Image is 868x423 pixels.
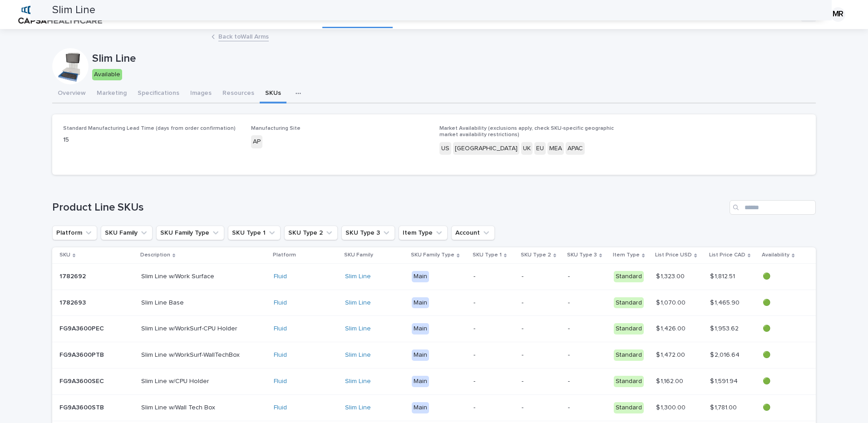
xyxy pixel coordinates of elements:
[274,273,287,280] a: Fluid
[345,351,371,359] a: Slim Line
[52,316,816,342] tr: FG9A3600PECFG9A3600PEC Slim Line w/WorkSurf-CPU HolderSlim Line w/WorkSurf-CPU Holder Fluid Slim ...
[92,52,813,65] p: Slim Line
[521,142,533,155] div: UK
[656,349,687,359] p: $ 1,472.00
[655,250,692,260] p: List Price USD
[412,271,429,282] div: Main
[522,351,561,359] p: -
[439,142,451,155] div: US
[831,7,845,22] div: MR
[522,378,561,385] p: -
[613,250,640,260] p: Item Type
[59,297,88,307] p: 1782693
[710,376,740,385] p: $ 1,591.94
[52,394,816,421] tr: FG9A3600STBFG9A3600STB Slim Line w/Wall Tech BoxSlim Line w/Wall Tech Box Fluid Slim Line Main---...
[63,135,241,145] p: 15
[284,226,338,240] button: SKU Type 2
[763,378,801,385] p: 🟢
[217,84,260,103] button: Resources
[568,378,607,385] p: -
[59,250,70,260] p: SKU
[52,263,816,290] tr: 17826921782692 Slim Line w/Work SurfaceSlim Line w/Work Surface Fluid Slim Line Main---Standard$ ...
[763,404,801,412] p: 🟢
[185,84,217,103] button: Images
[274,404,287,412] a: Fluid
[568,325,607,333] p: -
[473,250,502,260] p: SKU Type 1
[132,84,185,103] button: Specifications
[274,299,287,307] a: Fluid
[63,126,236,131] span: Standard Manufacturing Lead Time (days from order confirmation)
[412,402,429,413] div: Main
[710,349,741,359] p: $ 2,016.64
[568,404,607,412] p: -
[92,69,122,80] div: Available
[439,126,614,138] span: Market Availability (exclusions apply, check SKU-specific geographic market availability restrict...
[399,226,448,240] button: Item Type
[522,404,561,412] p: -
[710,271,737,280] p: $ 1,812.51
[59,323,106,333] p: FG9A3600PEC
[218,31,269,41] a: Back toWall Arms
[412,323,429,334] div: Main
[614,271,644,282] div: Standard
[228,226,281,240] button: SKU Type 1
[614,376,644,387] div: Standard
[567,250,597,260] p: SKU Type 3
[274,378,287,385] a: Fluid
[762,250,789,260] p: Availability
[763,299,801,307] p: 🟢
[656,376,685,385] p: $ 1,162.00
[473,404,514,412] p: -
[412,349,429,361] div: Main
[141,376,211,385] p: Slim Line w/CPU Holder
[412,376,429,387] div: Main
[411,250,454,260] p: SKU Family Type
[52,226,97,240] button: Platform
[473,325,514,333] p: -
[568,351,607,359] p: -
[345,378,371,385] a: Slim Line
[251,135,262,148] div: AP
[451,226,495,240] button: Account
[730,200,816,215] input: Search
[709,250,745,260] p: List Price CAD
[568,273,607,280] p: -
[763,351,801,359] p: 🟢
[566,142,585,155] div: APAC
[274,351,287,359] a: Fluid
[140,250,170,260] p: Description
[52,84,91,103] button: Overview
[521,250,551,260] p: SKU Type 2
[52,201,726,214] h1: Product Line SKUs
[59,376,106,385] p: FG9A3600SEC
[273,250,296,260] p: Platform
[345,273,371,280] a: Slim Line
[710,297,741,307] p: $ 1,465.90
[473,378,514,385] p: -
[522,325,561,333] p: -
[614,297,644,309] div: Standard
[614,349,644,361] div: Standard
[274,325,287,333] a: Fluid
[656,402,687,412] p: $ 1,300.00
[710,323,740,333] p: $ 1,953.62
[473,273,514,280] p: -
[59,271,88,280] p: 1782692
[91,84,132,103] button: Marketing
[547,142,564,155] div: MEA
[656,271,686,280] p: $ 1,323.00
[344,250,373,260] p: SKU Family
[52,290,816,316] tr: 17826931782693 Slim Line BaseSlim Line Base Fluid Slim Line Main---Standard$ 1,070.00$ 1,070.00 $...
[141,402,217,412] p: Slim Line w/Wall Tech Box
[101,226,153,240] button: SKU Family
[59,349,106,359] p: FG9A3600PTB
[614,323,644,334] div: Standard
[534,142,546,155] div: EU
[568,299,607,307] p: -
[522,299,561,307] p: -
[412,297,429,309] div: Main
[473,351,514,359] p: -
[18,5,102,24] img: B5p4sRfuTuC72oLToeu7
